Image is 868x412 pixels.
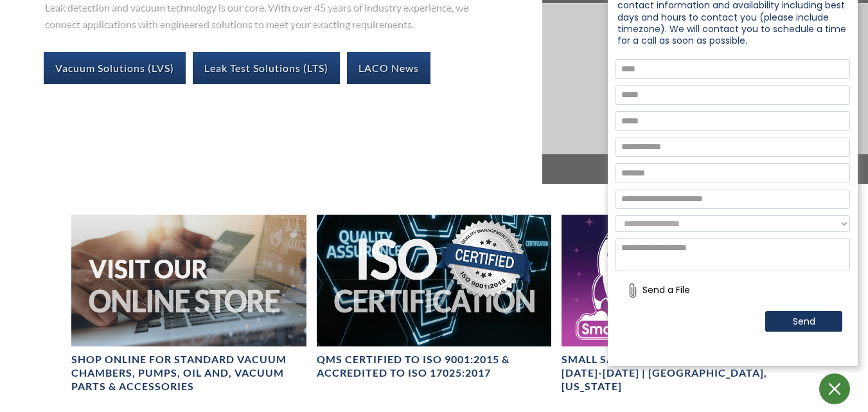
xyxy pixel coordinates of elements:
h4: Small Satellite Conference 2025: [DATE]-[DATE] | [GEOGRAPHIC_DATA], [US_STATE] [562,353,797,393]
h4: SHOP ONLINE FOR STANDARD VACUUM CHAMBERS, PUMPS, OIL AND, VACUUM PARTS & ACCESSORIES [71,353,306,393]
a: Small Satellite Conference 2025: August 10-13 | Salt Lake City, UtahSmall Satellite Conference 20... [562,215,797,393]
button: Send [765,311,842,332]
a: Vacuum Solutions [542,4,868,186]
a: Visit Our Online Store headerSHOP ONLINE FOR STANDARD VACUUM CHAMBERS, PUMPS, OIL AND, VACUUM PAR... [71,215,306,393]
a: LACO News [347,52,430,84]
a: Vacuum Solutions (LVS) [44,52,186,84]
h4: QMS CERTIFIED to ISO 9001:2015 & Accredited to ISO 17025:2017 [317,353,552,380]
a: Leak Test Solutions (LTS) [193,52,340,84]
span: Vacuum Solutions [542,154,868,186]
a: ISO Certification headerQMS CERTIFIED to ISO 9001:2015 & Accredited to ISO 17025:2017 [317,215,552,380]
